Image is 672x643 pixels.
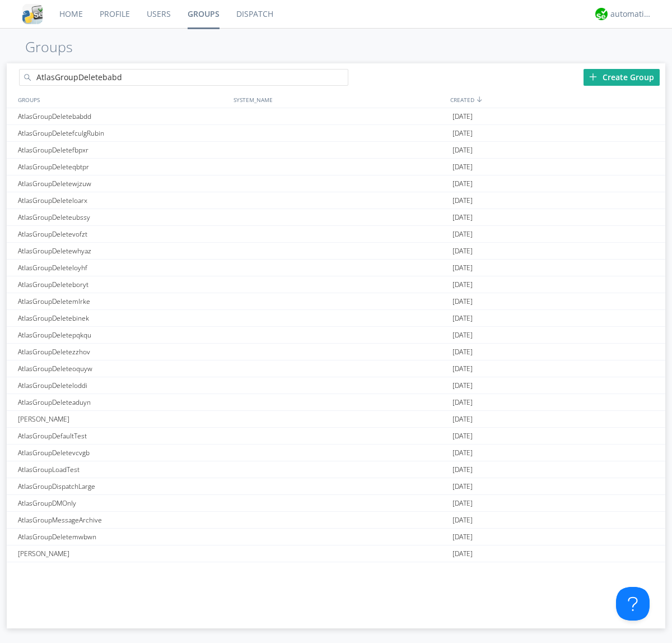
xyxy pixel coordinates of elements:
a: AtlasGroupDeleteubssy[DATE] [7,209,665,226]
span: [DATE] [452,293,473,310]
span: [DATE] [452,209,473,226]
div: AtlasGroupDeletelqwks [15,562,231,579]
div: AtlasGroupDeletevofzt [15,226,231,242]
div: CREATED [447,91,665,108]
img: d2d01cd9b4174d08988066c6d424eccd [595,8,608,20]
span: [DATE] [452,545,473,562]
span: [DATE] [452,125,473,142]
div: GROUPS [15,91,228,108]
a: AtlasGroupDeletefbpxr[DATE] [7,142,665,159]
span: [DATE] [452,344,473,360]
a: AtlasGroupDeletemlrke[DATE] [7,293,665,310]
div: AtlasGroupDeleteqbtpr [15,159,231,175]
a: AtlasGroupDeletewhyaz[DATE] [7,243,665,260]
span: [DATE] [452,512,473,529]
a: AtlasGroupDeleteqbtpr[DATE] [7,159,665,175]
div: AtlasGroupDeleteloyhf [15,260,231,276]
div: AtlasGroupDeletewhyaz [15,243,231,259]
input: Search groups [19,69,348,86]
div: AtlasGroupDeletemwbwn [15,529,231,545]
div: AtlasGroupDeleteoquyw [15,360,231,377]
div: AtlasGroupDeleteubssy [15,209,231,225]
a: AtlasGroupDeletebinek[DATE] [7,310,665,327]
div: AtlasGroupDeletefculgRubin [15,125,231,141]
div: AtlasGroupDeletebinek [15,310,231,326]
span: [DATE] [452,310,473,327]
a: AtlasGroupLoadTest[DATE] [7,461,665,478]
span: [DATE] [452,360,473,377]
a: AtlasGroupDefaultTest[DATE] [7,428,665,445]
div: AtlasGroupDispatchLarge [15,478,231,494]
div: [PERSON_NAME] [15,545,231,562]
span: [DATE] [452,192,473,209]
div: AtlasGroupDeletemlrke [15,293,231,309]
a: AtlasGroupDeletemwbwn[DATE] [7,529,665,545]
span: [DATE] [452,562,473,579]
span: [DATE] [452,327,473,344]
div: [PERSON_NAME] [15,411,231,427]
span: [DATE] [452,159,473,175]
div: AtlasGroupDeletezzhov [15,344,231,360]
a: AtlasGroupDeletefculgRubin[DATE] [7,125,665,142]
a: AtlasGroupDeleteboryt[DATE] [7,276,665,293]
span: [DATE] [452,276,473,293]
span: [DATE] [452,175,473,192]
div: Create Group [584,69,660,86]
a: AtlasGroupDeletevofzt[DATE] [7,226,665,243]
span: [DATE] [452,495,473,512]
div: AtlasGroupDeleteloarx [15,192,231,209]
span: [DATE] [452,394,473,411]
div: AtlasGroupDeleteaduyn [15,394,231,410]
a: AtlasGroupDeletevcvgb[DATE] [7,445,665,461]
div: AtlasGroupDMOnly [15,495,231,511]
a: AtlasGroupDeletezzhov[DATE] [7,344,665,360]
div: automation+atlas [610,8,652,20]
a: AtlasGroupDeleteloddi[DATE] [7,377,665,394]
a: AtlasGroupDeleteloyhf[DATE] [7,260,665,276]
a: AtlasGroupDeleteaduyn[DATE] [7,394,665,411]
div: AtlasGroupDeleteboryt [15,276,231,293]
div: AtlasGroupDeletepqkqu [15,327,231,343]
div: AtlasGroupDefaultTest [15,428,231,444]
span: [DATE] [452,478,473,495]
a: [PERSON_NAME][DATE] [7,411,665,428]
span: [DATE] [452,529,473,545]
span: [DATE] [452,226,473,243]
div: AtlasGroupDeletewjzuw [15,175,231,192]
a: AtlasGroupDeletelqwks[DATE] [7,562,665,579]
span: [DATE] [452,243,473,260]
div: AtlasGroupLoadTest [15,461,231,478]
div: AtlasGroupDeletevcvgb [15,445,231,461]
a: AtlasGroupDeleteloarx[DATE] [7,192,665,209]
span: [DATE] [452,108,473,125]
span: [DATE] [452,260,473,276]
img: cddb5a64eb264b2086981ab96f4c1ba7 [22,4,43,24]
span: [DATE] [452,445,473,461]
a: AtlasGroupDeleteoquyw[DATE] [7,360,665,377]
span: [DATE] [452,428,473,445]
div: AtlasGroupDeletefbpxr [15,142,231,158]
img: plus.svg [589,73,597,81]
a: AtlasGroupDMOnly[DATE] [7,495,665,512]
span: [DATE] [452,411,473,428]
span: [DATE] [452,461,473,478]
span: [DATE] [452,377,473,394]
div: SYSTEM_NAME [231,91,447,108]
a: AtlasGroupDeletepqkqu[DATE] [7,327,665,344]
span: [DATE] [452,142,473,159]
a: AtlasGroupDispatchLarge[DATE] [7,478,665,495]
a: [PERSON_NAME][DATE] [7,545,665,562]
a: AtlasGroupMessageArchive[DATE] [7,512,665,529]
a: AtlasGroupDeletewjzuw[DATE] [7,175,665,192]
div: AtlasGroupDeleteloddi [15,377,231,394]
a: AtlasGroupDeletebabdd[DATE] [7,108,665,125]
iframe: Toggle Customer Support [616,587,650,621]
div: AtlasGroupDeletebabdd [15,108,231,124]
div: AtlasGroupMessageArchive [15,512,231,528]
